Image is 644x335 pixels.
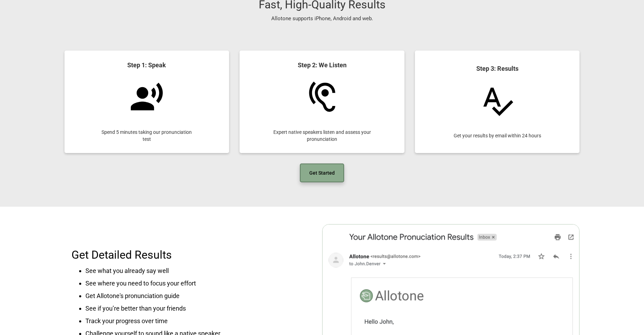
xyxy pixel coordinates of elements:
a: Get Started [300,163,344,182]
li: Get Allotone's pronunciation guide [85,290,315,302]
li: See where you need to focus your effort [85,277,315,290]
h4: Step 2: We Listen [298,61,347,69]
li: See if you’re better than your friends [85,302,315,315]
li: Track your progress over time [85,315,315,327]
p: Expert native speakers listen and assess your pronunciation [273,129,371,143]
p: Allotone supports iPhone, Android and web. [271,14,373,23]
p: Spend 5 minutes taking our pronunciation test [98,129,196,143]
h2: Get Detailed Results [71,249,315,261]
h4: Step 3: Results [476,64,518,73]
li: See what you already say well [85,265,315,277]
h4: Step 1: Speak [127,61,166,69]
p: Get your results by email within 24 hours [454,132,541,139]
